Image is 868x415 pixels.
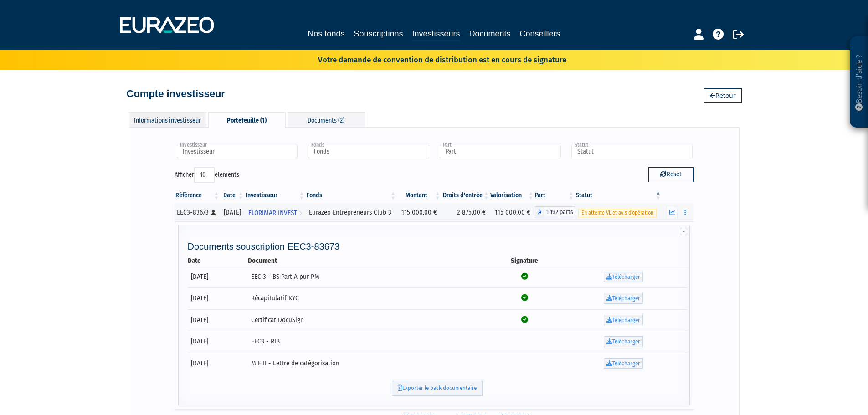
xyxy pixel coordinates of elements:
[248,256,490,266] th: Document
[245,203,306,221] a: FLORIMAR INVEST
[188,256,248,266] th: Date
[306,188,397,203] th: Fonds: activer pour trier la colonne par ordre croissant
[544,206,575,218] span: 1 192 parts
[188,353,248,374] td: [DATE]
[175,167,239,183] label: Afficher éléments
[188,241,688,251] h4: Documents souscription EEC3-83673
[535,188,575,203] th: Part: activer pour trier la colonne par ordre croissant
[520,27,560,40] a: Conseillers
[223,208,241,217] div: [DATE]
[604,315,643,326] a: Télécharger
[129,112,206,127] div: Informations investisseur
[248,309,490,331] td: Certificat DocuSign
[469,27,511,40] a: Documents
[704,88,742,103] a: Retour
[442,203,490,221] td: 2 875,00 €
[188,331,248,353] td: [DATE]
[535,206,544,218] span: A
[188,309,248,331] td: [DATE]
[442,188,490,203] th: Droits d'entrée: activer pour trier la colonne par ordre croissant
[354,27,403,40] a: Souscriptions
[248,331,490,353] td: EEC3 - RIB
[392,381,483,396] a: Exporter le pack documentaire
[397,188,442,203] th: Montant: activer pour trier la colonne par ordre croissant
[248,287,490,309] td: Récapitulatif KYC
[490,203,535,221] td: 115 000,00 €
[248,353,490,374] td: MIF II - Lettre de catégorisation
[288,112,365,127] div: Documents (2)
[604,272,643,282] a: Télécharger
[299,205,302,221] i: Voir l'investisseur
[208,112,286,128] div: Portefeuille (1)
[535,206,575,218] div: A - Eurazeo Entrepreneurs Club 3
[575,188,662,203] th: Statut : activer pour trier la colonne par ordre d&eacute;croissant
[412,27,460,41] a: Investisseurs
[248,205,297,221] span: FLORIMAR INVEST
[604,336,643,347] a: Télécharger
[248,266,490,288] td: EEC 3 - BS Part A pur PM
[604,293,643,304] a: Télécharger
[220,188,244,203] th: Date: activer pour trier la colonne par ordre croissant
[648,167,694,182] button: Reset
[309,208,394,217] div: Eurazeo Entrepreneurs Club 3
[127,88,225,99] h4: Compte investisseur
[211,210,216,215] i: [Français] Personne physique
[397,203,442,221] td: 115 000,00 €
[177,208,217,217] div: EEC3-83673
[120,17,214,33] img: 1732889491-logotype_eurazeo_blanc_rvb.png
[292,52,566,66] p: Votre demande de convention de distribution est en cours de signature
[578,209,657,217] span: En attente VL et avis d'opération
[490,188,535,203] th: Valorisation: activer pour trier la colonne par ordre croissant
[604,358,643,369] a: Télécharger
[188,266,248,288] td: [DATE]
[308,27,344,40] a: Nos fonds
[194,167,215,183] select: Afficheréléments
[175,188,221,203] th: Référence : activer pour trier la colonne par ordre croissant
[854,41,864,123] p: Besoin d'aide ?
[188,287,248,309] td: [DATE]
[245,188,306,203] th: Investisseur: activer pour trier la colonne par ordre croissant
[490,256,560,266] th: Signature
